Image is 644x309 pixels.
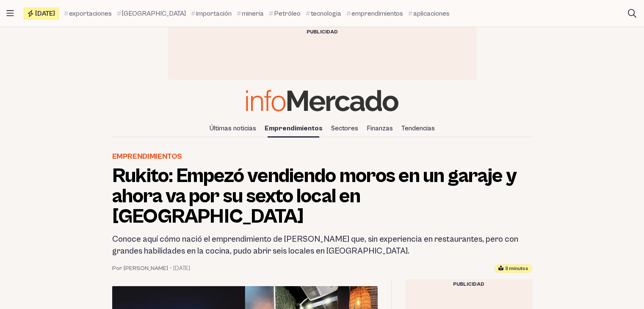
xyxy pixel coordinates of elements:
[328,121,362,135] a: Sectores
[112,234,532,257] h2: Conoce aquí cómo nació el emprendimiento de [PERSON_NAME] que, sin experiencia en restaurantes, p...
[398,121,438,135] a: Tendencias
[274,8,301,19] span: Petróleo
[196,8,232,19] span: importación
[495,265,532,273] div: Tiempo estimado de lectura: 3 minutos
[242,8,264,19] span: mineria
[363,121,396,135] a: Finanzas
[311,8,341,19] span: tecnologia
[168,27,476,37] div: Publicidad
[269,8,301,19] a: Petróleo
[112,166,532,227] h1: Rukito: Empezó vendiendo moros en un garaje y ahora va por su sexto local en [GEOGRAPHIC_DATA]
[191,8,232,19] a: importación
[408,8,450,19] a: aplicaciones
[261,121,326,135] a: Emprendimientos
[237,8,264,19] a: mineria
[112,264,168,273] a: Por [PERSON_NAME]
[173,264,190,273] time: 14 julio, 2023 12:04
[246,90,398,111] img: Infomercado Ecuador logo
[112,151,182,163] a: Emprendimientos
[405,279,532,290] div: Publicidad
[69,8,112,19] span: exportaciones
[413,8,450,19] span: aplicaciones
[170,264,171,273] span: •
[206,121,260,135] a: Últimas noticias
[35,10,55,17] span: [DATE]
[306,8,341,19] a: tecnologia
[346,8,403,19] a: emprendimientos
[64,8,112,19] a: exportaciones
[122,8,186,19] span: [GEOGRAPHIC_DATA]
[351,8,403,19] span: emprendimientos
[117,8,186,19] a: [GEOGRAPHIC_DATA]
